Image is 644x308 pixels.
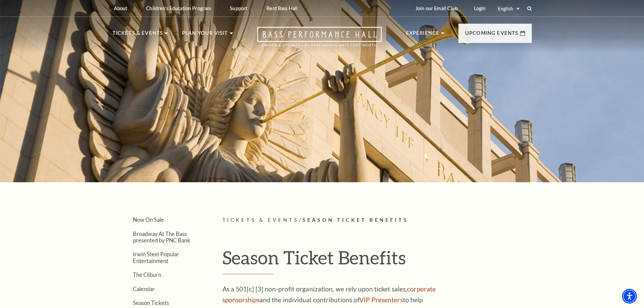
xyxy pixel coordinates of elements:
[133,286,155,292] a: Calendar
[133,231,190,243] a: Broadway At The Bass presented by PNC Bank
[114,5,127,11] p: About
[359,296,403,304] a: VIP Presenters
[497,5,521,12] select: Select:
[182,29,228,41] p: Plan Your Visit
[222,246,532,274] h1: Season Ticket Benefits
[113,29,163,41] p: Tickets & Events
[303,217,408,223] span: Season Ticket Benefits
[266,5,297,11] p: Rent Bass Hall
[230,5,247,11] p: Support
[133,216,164,223] a: Now On Sale
[406,29,440,41] p: Experience
[133,300,169,306] a: Season Tickets
[133,271,161,278] a: The Cliburn
[146,5,211,11] p: Children's Education Program
[233,27,406,53] a: Open this option
[465,29,519,41] p: Upcoming Events
[133,251,179,264] a: Irwin Steel Popular Entertainment
[222,216,532,224] p: /
[222,217,299,223] span: Tickets & Events
[222,285,436,304] a: corporate sponsorships
[622,289,637,304] div: Accessibility Menu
